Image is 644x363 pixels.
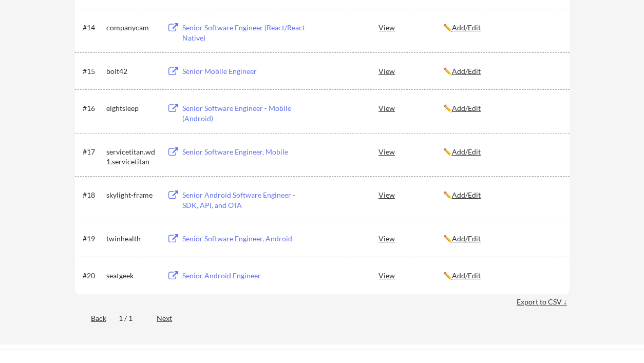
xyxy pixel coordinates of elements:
[157,313,184,323] div: Next
[378,18,443,36] div: View
[452,271,481,280] u: Add/Edit
[452,23,481,32] u: Add/Edit
[106,190,158,200] div: skylight-frame
[83,103,103,113] div: #16
[378,266,443,284] div: View
[378,99,443,117] div: View
[106,103,158,113] div: eightsleep
[378,185,443,204] div: View
[182,103,310,123] div: Senior Software Engineer - Mobile (Android)
[182,147,310,157] div: Senior Software Engineer, Mobile
[517,297,570,307] div: Export to CSV ↓
[83,147,103,157] div: #17
[106,147,158,167] div: servicetitan.wd1.servicetitan
[452,147,481,156] u: Add/Edit
[443,23,560,33] div: ✏️
[83,66,103,77] div: #15
[452,234,481,243] u: Add/Edit
[182,234,310,244] div: Senior Software Engineer, Android
[443,147,560,157] div: ✏️
[75,313,106,323] div: Back
[443,190,560,200] div: ✏️
[106,271,158,281] div: seatgeek
[452,67,481,75] u: Add/Edit
[182,190,310,210] div: Senior Android Software Engineer - SDK, API, and OTA
[443,271,560,281] div: ✏️
[452,104,481,112] u: Add/Edit
[83,190,103,200] div: #18
[182,23,310,43] div: Senior Software Engineer (React/React Native)
[83,234,103,244] div: #19
[106,66,158,77] div: bolt42
[182,66,310,77] div: Senior Mobile Engineer
[83,271,103,281] div: #20
[443,66,560,77] div: ✏️
[443,103,560,113] div: ✏️
[378,142,443,161] div: View
[106,234,158,244] div: twinhealth
[83,23,103,33] div: #14
[182,271,310,281] div: Senior Android Engineer
[106,23,158,33] div: companycam
[443,234,560,244] div: ✏️
[119,313,144,323] div: 1 / 1
[452,190,481,199] u: Add/Edit
[378,62,443,80] div: View
[378,229,443,247] div: View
